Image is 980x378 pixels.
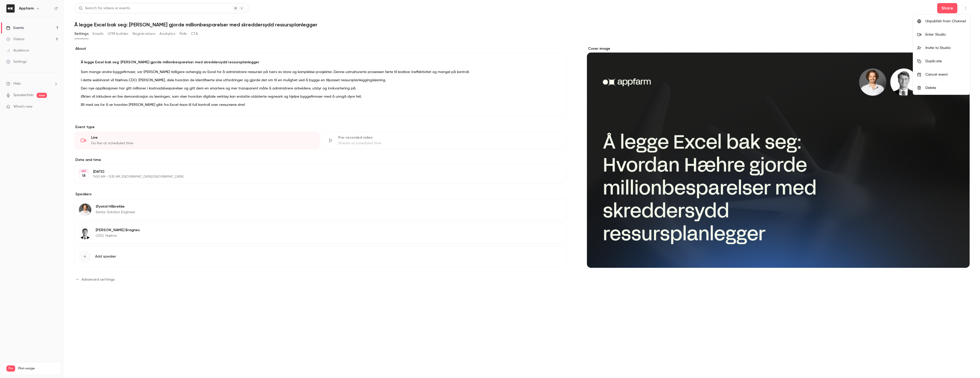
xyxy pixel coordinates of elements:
[925,85,966,90] div: Delete
[925,59,966,64] div: Duplicate
[925,45,966,50] div: Invite to Studio
[925,72,966,77] div: Cancel event
[925,19,966,24] div: Unpublish from Channel
[925,32,966,37] div: Enter Studio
